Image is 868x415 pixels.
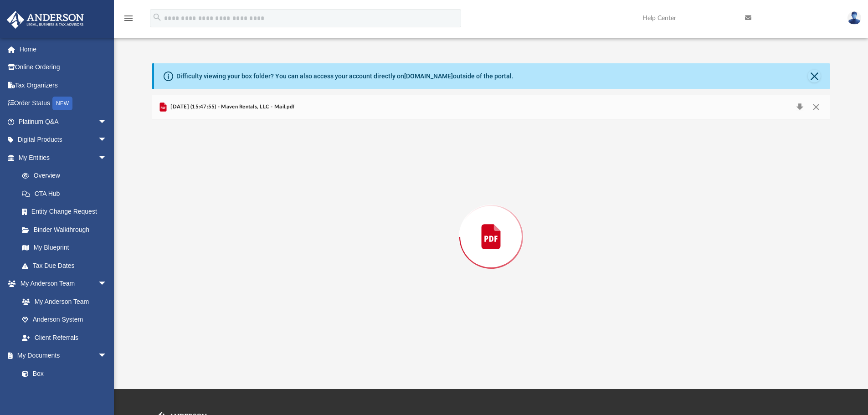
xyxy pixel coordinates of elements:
a: Platinum Q&Aarrow_drop_down [6,113,121,131]
img: User Pic [847,11,861,25]
i: menu [123,13,134,24]
a: Meeting Minutes [13,383,116,401]
div: Difficulty viewing your box folder? You can also access your account directly on outside of the p... [176,72,514,81]
div: Preview [152,95,831,354]
a: My Entitiesarrow_drop_down [6,149,121,167]
button: Download [791,101,808,113]
a: My Blueprint [13,239,116,257]
a: Home [6,40,121,58]
a: Box [13,364,112,383]
span: arrow_drop_down [98,347,116,365]
span: arrow_drop_down [98,131,116,149]
a: Order StatusNEW [6,94,121,113]
a: Tax Organizers [6,76,121,94]
a: Overview [13,167,121,185]
a: Binder Walkthrough [13,220,121,239]
a: My Anderson Teamarrow_drop_down [6,275,116,293]
a: Digital Productsarrow_drop_down [6,131,121,149]
i: search [152,12,162,22]
button: Close [808,70,821,82]
button: Close [808,101,824,113]
a: My Documentsarrow_drop_down [6,347,116,365]
span: arrow_drop_down [98,275,116,293]
a: [DOMAIN_NAME] [404,72,453,80]
div: NEW [52,97,72,110]
a: Tax Due Dates [13,256,121,275]
a: My Anderson Team [13,292,112,311]
a: Entity Change Request [13,203,121,221]
a: CTA Hub [13,184,121,203]
a: Online Ordering [6,58,121,77]
span: arrow_drop_down [98,113,116,131]
a: menu [123,17,134,24]
a: Client Referrals [13,328,116,347]
span: [DATE] (15:47:55) - Maven Rentals, LLC - Mail.pdf [169,103,294,111]
span: arrow_drop_down [98,149,116,167]
a: Anderson System [13,311,116,329]
img: Anderson Advisors Platinum Portal [4,11,87,29]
